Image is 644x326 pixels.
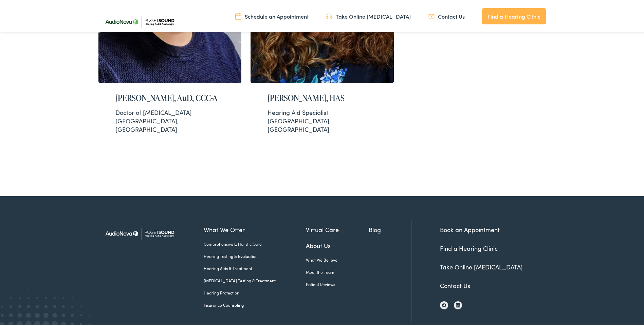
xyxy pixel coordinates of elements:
[369,224,411,233] a: Blog
[440,280,470,288] a: Contact Us
[268,107,377,133] div: [GEOGRAPHIC_DATA], [GEOGRAPHIC_DATA]
[268,107,377,115] div: Hearing Aid Specialist
[100,219,179,246] img: Puget Sound Hearing Aid & Audiology
[115,107,225,133] div: [GEOGRAPHIC_DATA], [GEOGRAPHIC_DATA]
[204,224,306,233] a: What We Offer
[326,11,332,19] img: utility icon
[306,224,369,233] a: Virtual Care
[306,280,369,286] a: Patient Reviews
[326,11,411,19] a: Take Online [MEDICAL_DATA]
[428,11,435,19] img: utility icon
[428,11,465,19] a: Contact Us
[204,288,306,294] a: Hearing Protection
[306,256,369,262] a: What We Believe
[204,264,306,270] a: Hearing Aids & Treatment
[268,92,377,102] h2: [PERSON_NAME], HAS
[440,261,523,270] a: Take Online [MEDICAL_DATA]
[440,224,500,232] a: Book an Appointment
[306,268,369,274] a: Meet the Team
[235,11,309,19] a: Schedule an Appointment
[440,243,498,251] a: Find a Hearing Clinic
[204,276,306,282] a: [MEDICAL_DATA] Testing & Treatment
[115,107,225,115] div: Doctor of [MEDICAL_DATA]
[482,7,546,23] a: Find a Hearing Clinic
[456,302,460,306] img: LinkedIn
[115,92,225,102] h2: [PERSON_NAME], AuD, CCC-A
[204,240,306,246] a: Comprehensive & Holistic Care
[204,301,306,307] a: Insurance Counseling
[442,302,446,306] img: Facebook icon, indicating the presence of the site or brand on the social media platform.
[204,252,306,258] a: Hearing Testing & Evaluation
[235,11,241,19] img: utility icon
[306,240,369,249] a: About Us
